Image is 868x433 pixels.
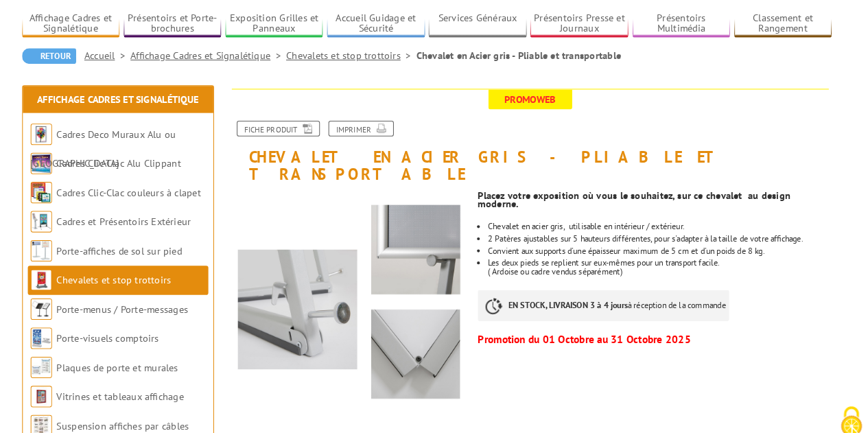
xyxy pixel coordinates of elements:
p: ( Ardoise ou cadre vendus séparément) [493,259,825,267]
a: Chevalets et stop trottoirs [298,48,424,60]
a: Services Généraux [436,12,530,35]
p: à réception de la commande [483,281,726,311]
a: Classement et Rangement [731,12,825,35]
li: Chevalet en Acier gris - Pliable et transportable [424,47,622,61]
img: Cadres Clic-Clac couleurs à clapet [51,176,72,197]
a: Suspension affiches par câbles [77,406,204,418]
a: Cadres Clic-Clac Alu Clippant [77,152,197,165]
a: Présentoirs Presse et Journaux [534,12,629,35]
p: Promotion du 01 Octobre au 31 Octobre 2025 [483,325,825,333]
img: Porte-menus / Porte-messages [51,289,72,309]
a: Vitrines et tableaux affichage [77,377,200,390]
a: Cadres Deco Muraux Alu ou [GEOGRAPHIC_DATA] [51,124,192,165]
a: Présentoirs Multimédia [633,12,727,35]
img: chevalet_acier_gris_pliable_tableau_transportable_acessoires2_215499gr.jpg [242,184,473,415]
a: Chevalets et stop trottoirs [77,265,187,277]
a: Accueil [104,48,148,60]
a: Affichage Cadres et Signalétique [148,48,298,60]
a: Affichage Cadres et Signalétique [43,12,138,35]
strong: EN STOCK, LIVRAISON 3 à 4 jours [513,290,628,301]
img: Porte-visuels comptoirs [51,317,72,338]
img: Cadres et Présentoirs Extérieur [51,204,72,225]
p: Placez votre exposition où vous le souhaitez, sur ce chevalet au design moderne. [483,185,825,202]
a: Porte-visuels comptoirs [77,321,176,333]
p: Les deux pieds se replient sur eux-mêmes pour un transport facile. [493,250,825,259]
a: Porte-menus / Porte-messages [77,293,204,305]
a: Plaques de porte et murales [77,349,194,362]
img: Vitrines et tableaux affichage [51,373,72,394]
a: Retour [43,47,95,62]
img: Chevalets et stop trottoirs [51,261,72,281]
a: Cadres et Présentoirs Extérieur [77,209,207,221]
a: Cadres Clic-Clac couleurs à clapet [77,180,216,193]
img: Suspension affiches par câbles [51,401,72,422]
button: Cookies (fenêtre modale) [820,386,868,433]
img: Plaques de porte et murales [51,345,72,366]
a: Affichage Cadres et Signalétique [58,91,213,103]
img: Cookies (fenêtre modale) [827,392,861,426]
a: Imprimer [339,117,402,132]
a: Exposition Grilles et Panneaux [239,12,334,35]
span: Promoweb [493,87,574,106]
a: Porte-affiches de sol sur pied [77,237,198,249]
a: Accueil Guidage et Sécurité [338,12,432,35]
img: Porte-affiches de sol sur pied [51,233,72,253]
a: Fiche produit [250,117,331,132]
li: Convient aux supports d'une épaisseur maximum de 5 cm et d'un poids de 8 kg. [493,239,825,247]
li: Chevalet en acier gris, utilisable en intérieur / extérieur. [493,215,825,224]
a: Présentoirs et Porte-brochures [141,12,236,35]
li: 2 Patères ajustables sur 5 hauteurs différentes, pour s'adapter à la taille de votre affichage. [493,227,825,235]
img: Cadres Deco Muraux Alu ou Bois [51,120,72,141]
